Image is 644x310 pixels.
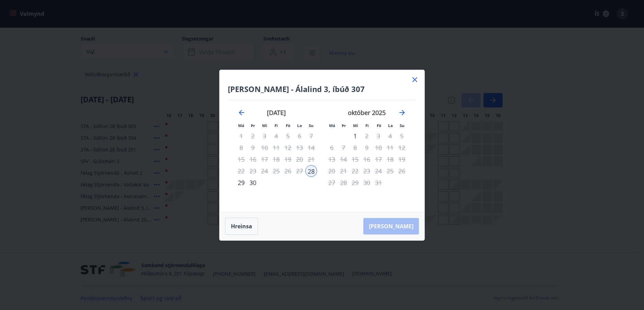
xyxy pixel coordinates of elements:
td: Not available. mánudagur, 8. september 2025 [235,142,247,153]
td: Not available. sunnudagur, 14. september 2025 [305,142,317,153]
td: Not available. þriðjudagur, 7. október 2025 [338,142,349,153]
td: Not available. miðvikudagur, 22. október 2025 [349,165,361,177]
div: Aðeins útritun í boði [373,130,384,142]
td: Not available. laugardagur, 6. september 2025 [294,130,305,142]
td: Not available. laugardagur, 13. september 2025 [294,142,305,153]
td: Not available. sunnudagur, 7. september 2025 [305,130,317,142]
strong: október 2025 [348,108,386,117]
td: Not available. þriðjudagur, 9. september 2025 [247,142,259,153]
td: Not available. föstudagur, 19. september 2025 [282,153,294,165]
td: Not available. miðvikudagur, 8. október 2025 [349,142,361,153]
div: Aðeins útritun í boði [373,153,384,165]
td: Not available. sunnudagur, 5. október 2025 [396,130,408,142]
td: Not available. föstudagur, 17. október 2025 [373,153,384,165]
td: Not available. þriðjudagur, 2. september 2025 [247,130,259,142]
td: Not available. laugardagur, 27. september 2025 [294,165,305,177]
td: Choose mánudagur, 29. september 2025 as your check-out date. It’s available. [235,177,247,188]
td: Not available. fimmtudagur, 23. október 2025 [361,165,373,177]
button: Hreinsa [225,218,258,235]
td: Not available. mánudagur, 1. september 2025 [235,130,247,142]
td: Not available. fimmtudagur, 16. október 2025 [361,153,373,165]
td: Not available. föstudagur, 26. september 2025 [282,165,294,177]
td: Not available. sunnudagur, 19. október 2025 [396,153,408,165]
td: Not available. laugardagur, 4. október 2025 [384,130,396,142]
td: Not available. laugardagur, 11. október 2025 [384,142,396,153]
td: Not available. fimmtudagur, 25. september 2025 [270,165,282,177]
td: Not available. sunnudagur, 26. október 2025 [396,165,408,177]
small: Má [238,123,244,128]
td: Not available. mánudagur, 20. október 2025 [326,165,338,177]
div: Aðeins innritun í boði [305,165,317,177]
td: Not available. föstudagur, 24. október 2025 [373,165,384,177]
td: Not available. föstudagur, 31. október 2025 [373,177,384,188]
td: Not available. þriðjudagur, 21. október 2025 [338,165,349,177]
small: Má [329,123,335,128]
div: Aðeins útritun í boði [349,130,361,142]
div: Aðeins útritun í boði [373,165,384,177]
td: Not available. fimmtudagur, 30. október 2025 [361,177,373,188]
td: Not available. þriðjudagur, 28. október 2025 [338,177,349,188]
small: Fi [365,123,369,128]
small: Fö [377,123,381,128]
td: Not available. föstudagur, 5. september 2025 [282,130,294,142]
td: Not available. laugardagur, 20. september 2025 [294,153,305,165]
td: Not available. sunnudagur, 12. október 2025 [396,142,408,153]
td: Not available. föstudagur, 10. október 2025 [373,142,384,153]
td: Not available. mánudagur, 27. október 2025 [326,177,338,188]
small: Mi [353,123,358,128]
td: Not available. fimmtudagur, 4. september 2025 [270,130,282,142]
td: Selected as start date. sunnudagur, 28. september 2025 [305,165,317,177]
small: Su [309,123,314,128]
td: Not available. þriðjudagur, 23. september 2025 [247,165,259,177]
div: 30 [247,177,259,188]
div: Move backward to switch to the previous month. [237,108,246,117]
small: Þr [342,123,346,128]
td: Not available. miðvikudagur, 3. september 2025 [259,130,270,142]
td: Not available. mánudagur, 6. október 2025 [326,142,338,153]
td: Not available. miðvikudagur, 10. september 2025 [259,142,270,153]
td: Not available. mánudagur, 13. október 2025 [326,153,338,165]
div: Aðeins útritun í boði [247,165,259,177]
div: Move forward to switch to the next month. [398,108,406,117]
td: Choose miðvikudagur, 1. október 2025 as your check-out date. It’s available. [349,130,361,142]
td: Not available. laugardagur, 18. október 2025 [384,153,396,165]
small: Fö [286,123,290,128]
td: Not available. sunnudagur, 21. september 2025 [305,153,317,165]
small: La [297,123,302,128]
td: Not available. miðvikudagur, 24. september 2025 [259,165,270,177]
div: Aðeins útritun í boði [282,165,294,177]
td: Not available. miðvikudagur, 15. október 2025 [349,153,361,165]
td: Not available. föstudagur, 12. september 2025 [282,142,294,153]
td: Choose þriðjudagur, 30. september 2025 as your check-out date. It’s available. [247,177,259,188]
td: Not available. miðvikudagur, 17. september 2025 [259,153,270,165]
td: Not available. fimmtudagur, 9. október 2025 [361,142,373,153]
td: Not available. mánudagur, 22. september 2025 [235,165,247,177]
strong: [DATE] [267,108,286,117]
td: Not available. laugardagur, 25. október 2025 [384,165,396,177]
h4: [PERSON_NAME] - Álalind 3, íbúð 307 [228,84,416,94]
small: Mi [262,123,267,128]
small: Fi [274,123,278,128]
td: Not available. fimmtudagur, 18. september 2025 [270,153,282,165]
td: Not available. föstudagur, 3. október 2025 [373,130,384,142]
td: Not available. þriðjudagur, 14. október 2025 [338,153,349,165]
td: Not available. þriðjudagur, 16. september 2025 [247,153,259,165]
td: Not available. miðvikudagur, 29. október 2025 [349,177,361,188]
td: Not available. fimmtudagur, 2. október 2025 [361,130,373,142]
small: Su [400,123,405,128]
small: Þr [251,123,255,128]
td: Not available. mánudagur, 15. september 2025 [235,153,247,165]
small: La [388,123,393,128]
div: 29 [235,177,247,188]
div: Calendar [228,100,416,204]
td: Not available. fimmtudagur, 11. september 2025 [270,142,282,153]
